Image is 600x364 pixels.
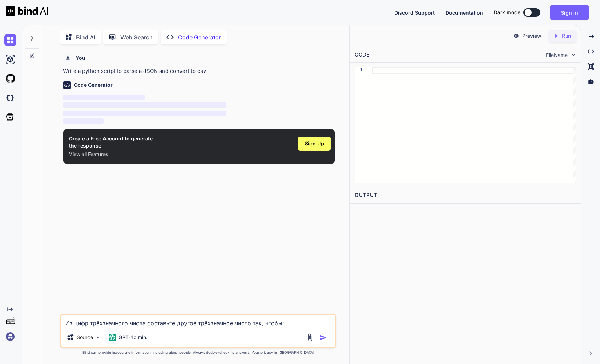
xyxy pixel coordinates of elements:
[4,34,16,46] img: chat
[355,67,363,74] div: 1
[63,118,104,124] span: ‌
[445,10,483,16] span: Documentation
[522,32,541,39] p: Preview
[306,333,314,342] img: attachment
[562,32,571,39] p: Run
[494,9,520,16] span: Dark mode
[6,6,48,16] img: Bind AI
[63,95,145,100] span: ‌
[178,33,221,42] p: Code Generator
[513,33,519,39] img: preview
[74,81,113,89] h6: Code Generator
[76,33,95,42] p: Bind AI
[69,151,153,158] p: View all Features
[4,73,16,85] img: githubLight
[63,111,226,116] span: ‌
[4,53,16,65] img: ai-studio
[95,334,101,341] img: Pick Models
[546,52,568,59] span: FileName
[76,54,85,61] h6: You
[305,140,324,147] span: Sign Up
[69,135,153,149] h1: Create a Free Account to generate the response
[320,334,327,341] img: icon
[119,334,149,341] p: GPT-4o min..
[77,334,93,341] p: Source
[63,102,226,108] span: ‌
[445,9,483,16] button: Documentation
[4,331,16,343] img: signin
[394,10,435,16] span: Discord Support
[60,350,336,355] p: Bind can provide inaccurate information, including about people. Always double-check its answers....
[394,9,435,16] button: Discord Support
[350,187,581,204] h2: OUTPUT
[109,334,116,341] img: GPT-4o mini
[63,67,335,75] p: Write a python script to parse a JSON and convert to csv
[550,5,589,20] button: Sign in
[120,33,153,42] p: Web Search
[355,51,369,59] div: CODE
[571,52,577,58] img: chevron down
[4,92,16,104] img: darkCloudIdeIcon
